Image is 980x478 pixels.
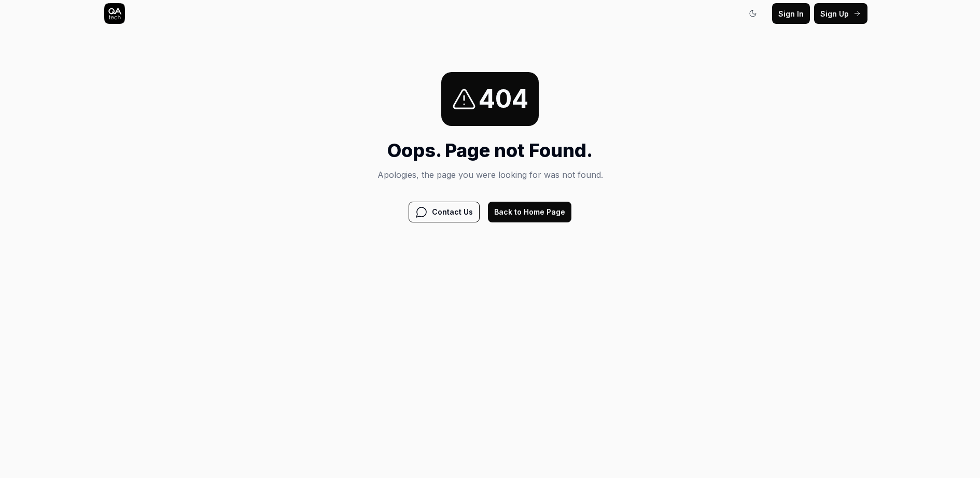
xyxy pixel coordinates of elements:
button: Contact Us [409,202,480,222]
button: Back to Home Page [488,202,571,222]
span: 404 [479,80,528,118]
p: Apologies, the page you were looking for was not found. [377,168,603,181]
button: Sign Up [814,3,867,24]
button: Sign In [772,3,810,24]
span: Sign Up [820,8,849,19]
h1: Oops. Page not Found. [377,136,603,164]
span: Sign In [778,8,804,19]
